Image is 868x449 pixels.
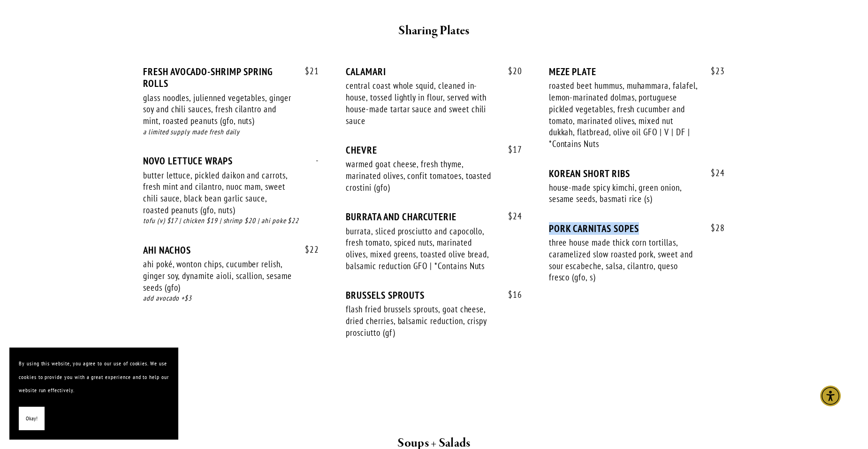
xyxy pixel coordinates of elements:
div: FRESH AVOCADO-SHRIMP SPRING ROLLS [143,66,319,89]
div: NOVO LETTUCE WRAPS [143,155,319,167]
div: MEZE PLATE [549,66,725,77]
div: central coast whole squid, cleaned in-house, tossed lightly in flour, served with house-made tart... [346,80,495,126]
span: 24 [701,168,725,178]
span: 24 [499,211,522,222]
div: Accessibility Menu [820,386,841,406]
div: CALAMARI [346,66,522,77]
div: PORK CARNITAS SOPES [549,223,725,234]
span: Okay! [26,412,38,426]
div: AHI NACHOS [143,244,319,256]
span: 22 [296,244,319,255]
span: 16 [499,289,522,300]
div: roasted beet hummus, muhammara, falafel, lemon-marinated dolmas, portuguese pickled vegetables, f... [549,80,698,149]
div: KOREAN SHORT RIBS [549,168,725,179]
strong: Sharing Plates [398,23,469,39]
button: Okay! [19,407,45,431]
div: ahi poké, wonton chips, cucumber relish, ginger soy, dynamite aioli, scallion, sesame seeds (gfo) [143,258,292,293]
div: house-made spicy kimchi, green onion, sesame seeds, basmati rice (s) [549,182,698,205]
span: $ [711,222,716,233]
span: - [306,155,319,166]
span: $ [508,65,513,77]
span: $ [508,144,513,155]
span: 17 [499,144,522,155]
div: BRUSSELS SPROUTS [346,289,522,301]
span: 23 [701,66,725,77]
span: $ [711,167,716,178]
span: 20 [499,66,522,77]
span: $ [305,65,310,77]
div: butter lettuce, pickled daikon and carrots, fresh mint and cilantro, nuoc mam, sweet chili sauce,... [143,170,292,216]
span: $ [711,65,716,77]
div: flash fried brussels sprouts, goat cheese, dried cherries, balsamic reduction, crispy prosciutto ... [346,303,495,338]
section: Cookie banner [9,348,178,440]
div: glass noodles, julienned vegetables, ginger soy and chili sauces, fresh cilantro and mint, roaste... [143,92,292,127]
div: add avocado +$3 [143,293,319,304]
span: 28 [701,223,725,233]
div: CHEVRE [346,144,522,156]
div: burrata, sliced prosciutto and capocollo, fresh tomato, spiced nuts, marinated olives, mixed gree... [346,225,495,272]
span: $ [305,244,310,255]
span: $ [508,289,513,300]
div: warmed goat cheese, fresh thyme, marinated olives, confit tomatoes, toasted crostini (gfo) [346,158,495,193]
div: tofu (v) $17 | chicken $19 | shrimp $20 | ahi poke $22 [143,216,319,226]
div: BURRATA AND CHARCUTERIE [346,211,522,223]
div: a limited supply made fresh daily [143,127,319,138]
p: By using this website, you agree to our use of cookies. We use cookies to provide you with a grea... [19,357,169,397]
span: $ [508,210,513,222]
span: 21 [296,66,319,77]
div: three house made thick corn tortillas, caramelized slow roasted pork, sweet and sour escabeche, s... [549,237,698,283]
